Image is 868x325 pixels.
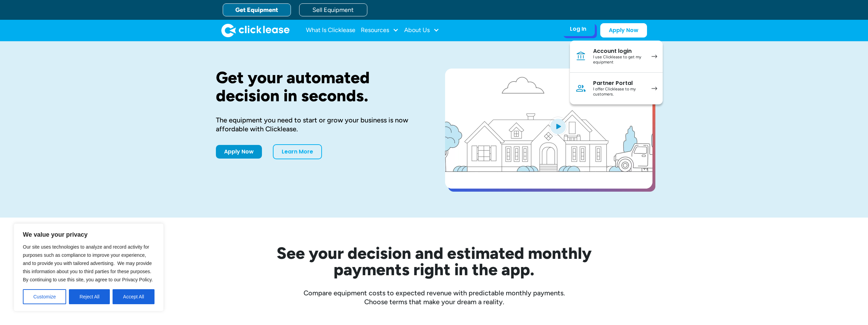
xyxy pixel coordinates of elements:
div: About Us [404,24,439,37]
a: Account loginI use Clicklease to get my equipment [570,41,663,73]
button: Reject All [69,289,110,304]
img: Bank icon [575,51,586,62]
a: Apply Now [216,145,262,159]
a: What Is Clicklease [306,24,355,37]
img: arrow [651,87,657,90]
div: I offer Clicklease to my customers. [593,87,645,97]
div: Log In [570,26,586,32]
h1: Get your automated decision in seconds. [216,69,423,105]
img: Blue play button logo on a light blue circular background [549,117,567,136]
div: I use Clicklease to get my equipment [593,55,645,65]
div: We value your privacy [14,223,164,311]
a: Learn More [273,144,322,159]
span: Our site uses technologies to analyze and record activity for purposes such as compliance to impr... [23,244,153,282]
img: Person icon [575,83,586,94]
h2: See your decision and estimated monthly payments right in the app. [243,245,625,278]
nav: Log In [570,41,663,104]
div: Resources [361,24,399,37]
button: Customize [23,289,66,304]
div: The equipment you need to start or grow your business is now affordable with Clicklease. [216,116,423,133]
a: Apply Now [600,23,647,38]
a: Sell Equipment [299,3,367,16]
a: home [221,24,290,37]
div: Account login [593,48,645,55]
p: We value your privacy [23,231,155,239]
img: arrow [651,55,657,58]
a: Partner PortalI offer Clicklease to my customers. [570,73,663,104]
button: Accept All [113,289,155,304]
a: Get Equipment [223,3,291,16]
img: Clicklease logo [221,24,290,37]
div: Compare equipment costs to expected revenue with predictable monthly payments. Choose terms that ... [216,289,652,306]
div: Partner Portal [593,80,645,87]
a: open lightbox [445,69,652,189]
